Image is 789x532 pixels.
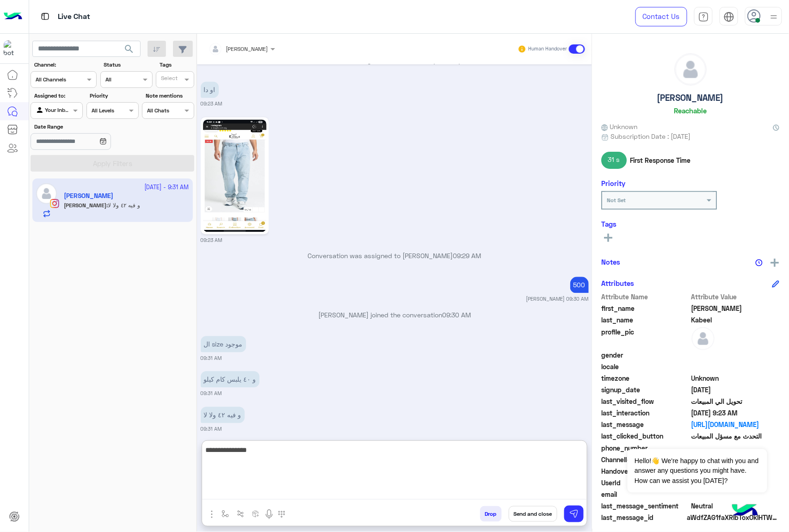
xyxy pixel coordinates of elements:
[123,43,135,55] span: search
[602,455,690,464] span: ChannelId
[602,466,690,476] span: HandoverOn
[607,197,626,204] b: Not Set
[201,407,245,423] p: 7/10/2025, 9:31 AM
[692,315,780,325] span: Kabeel
[602,501,690,511] span: last_message_sentiment
[118,41,141,61] button: search
[694,7,713,26] a: tab
[692,327,715,350] img: defaultAdmin.png
[528,45,567,53] small: Human Handover
[692,350,780,360] span: null
[602,279,635,287] h6: Attributes
[771,259,779,267] img: add
[201,310,589,320] p: [PERSON_NAME] joined the conversation
[674,106,707,115] h6: Reachable
[602,303,690,313] span: first_name
[252,510,259,518] img: create order
[201,81,219,98] p: 7/10/2025, 9:23 AM
[692,292,780,302] span: Attribute Value
[4,40,20,57] img: 713415422032625
[222,510,229,518] img: select flow
[160,61,193,69] label: Tags
[480,506,502,522] button: Drop
[201,336,246,352] p: 7/10/2025, 9:31 AM
[278,511,285,518] img: make a call
[692,373,780,383] span: Unknown
[602,385,690,395] span: signup_date
[201,100,222,107] small: 09:23 AM
[602,420,690,429] span: last_message
[569,509,579,519] img: send message
[635,7,687,26] a: Contact Us
[602,373,690,383] span: timezone
[687,513,780,522] span: aWdfZAG1faXRlbToxOklHTWVzc2FnZAUlEOjE3ODQxNDAxOTYyNzg0NDQyOjM0MDI4MjM2Njg0MTcxMDMwMTI0NDI2MDAxNjk...
[160,74,178,85] div: Select
[4,7,22,26] img: Logo
[602,489,690,499] span: email
[462,56,491,64] span: 09:20 AM
[58,11,90,23] p: Live Chat
[692,385,780,395] span: 2025-10-07T06:20:20.794Z
[724,12,734,22] img: tab
[90,92,137,100] label: Priority
[201,371,259,387] p: 7/10/2025, 9:31 AM
[602,443,690,453] span: phone_number
[602,220,780,228] h6: Tags
[39,11,51,22] img: tab
[602,315,690,325] span: last_name
[248,506,264,521] button: create order
[729,495,761,527] img: hulul-logo.png
[201,390,222,397] small: 09:31 AM
[692,396,780,406] span: تحويل الي المبيعات
[442,311,471,319] span: 09:30 AM
[146,92,193,100] label: Note mentions
[602,258,621,266] h6: Notes
[692,303,780,313] span: Mohamed
[675,54,707,85] img: defaultAdmin.png
[201,425,222,433] small: 09:31 AM
[570,277,589,293] p: 7/10/2025, 9:30 AM
[756,259,763,266] img: notes
[602,396,690,406] span: last_visited_flow
[226,45,268,52] span: [PERSON_NAME]
[692,420,780,429] a: [URL][DOMAIN_NAME]
[658,93,724,103] h5: [PERSON_NAME]
[453,252,481,260] span: 09:29 AM
[602,513,685,522] span: last_message_id
[602,292,690,302] span: Attribute Name
[602,179,626,187] h6: Priority
[628,449,767,493] span: Hello!👋 We're happy to chat with you and answer any questions you might have. How can we assist y...
[509,506,557,522] button: Send and close
[34,92,82,100] label: Assigned to:
[34,61,96,69] label: Channel:
[692,501,780,511] span: 0
[218,506,233,521] button: select flow
[237,510,244,518] img: Trigger scenario
[201,354,222,362] small: 09:31 AM
[602,408,690,418] span: last_interaction
[768,11,780,23] img: profile
[602,431,690,441] span: last_clicked_button
[201,251,589,260] p: Conversation was assigned to [PERSON_NAME]
[698,12,709,22] img: tab
[34,123,138,131] label: Date Range
[31,155,194,172] button: Apply Filters
[602,362,690,371] span: locale
[201,236,222,244] small: 09:23 AM
[692,408,780,418] span: 2025-10-07T06:23:11.461Z
[602,478,690,488] span: UserId
[264,509,275,520] img: send voice note
[692,489,780,499] span: null
[104,61,151,69] label: Status
[602,122,638,131] span: Unknown
[526,295,589,303] small: [PERSON_NAME] 09:30 AM
[602,152,627,168] span: 31 s
[602,350,690,360] span: gender
[233,506,248,521] button: Trigger scenario
[206,509,217,520] img: send attachment
[630,155,691,165] span: First Response Time
[611,131,691,141] span: Subscription Date : [DATE]
[602,327,690,348] span: profile_pic
[692,362,780,371] span: null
